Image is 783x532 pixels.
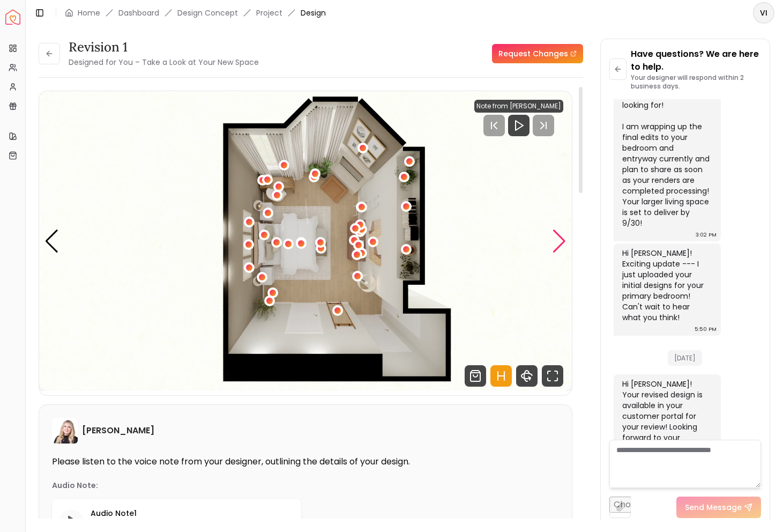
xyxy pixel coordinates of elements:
[39,91,572,391] div: Carousel
[91,508,293,519] p: Audio Note 1
[65,8,326,18] nav: breadcrumb
[61,509,82,531] button: Play audio note
[631,73,761,91] p: Your designer will respond within 2 business days.
[465,365,486,387] svg: Shop Products from this design
[301,8,326,18] span: Design
[52,480,98,491] p: Audio Note:
[256,8,282,18] a: Project
[52,456,559,467] p: Please listen to the voice note from your designer, outlining the details of your design.
[177,8,238,18] li: Design Concept
[622,248,710,323] div: Hi [PERSON_NAME]! Exciting update --- I just uploaded your initial designs for your primary bedro...
[39,91,572,391] div: 5 / 5
[5,10,20,25] img: Spacejoy Logo
[552,230,566,253] div: Next slide
[542,365,563,387] svg: Fullscreen
[69,39,259,56] h3: Revision 1
[492,44,583,63] a: Request Changes
[622,379,710,454] div: Hi [PERSON_NAME]! Your revised design is available in your customer portal for your review! Looki...
[474,100,563,113] div: Note from [PERSON_NAME]
[39,91,572,391] img: Design Render 5
[118,8,159,18] a: Dashboard
[631,48,761,73] p: Have questions? We are here to help.
[516,365,538,387] svg: 360 View
[668,350,702,366] span: [DATE]
[695,324,717,335] div: 5:50 PM
[69,57,259,68] small: Designed for You – Take a Look at Your New Space
[754,3,773,23] span: VI
[78,8,100,18] a: Home
[512,119,525,132] svg: Play
[696,230,717,240] div: 3:02 PM
[44,230,59,253] div: Previous slide
[5,10,20,25] a: Spacejoy
[82,424,154,437] h6: [PERSON_NAME]
[52,418,78,444] img: Hannah James
[490,365,512,387] svg: Hotspots Toggle
[753,2,774,24] button: VI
